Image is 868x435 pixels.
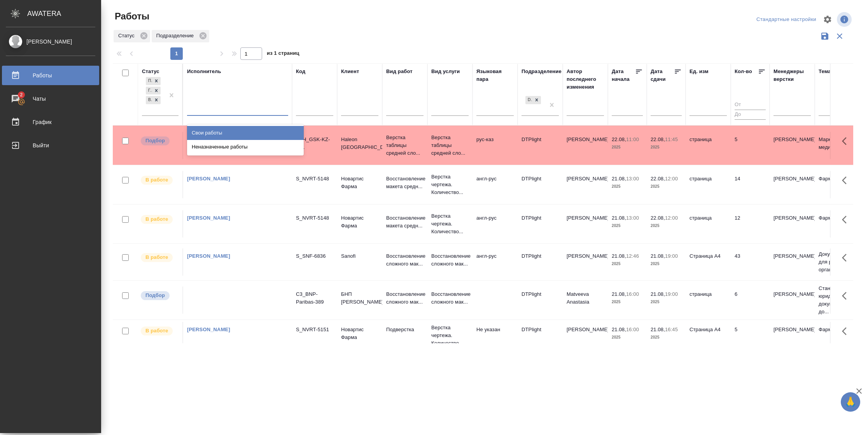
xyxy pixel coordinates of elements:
[773,68,811,83] div: Менеджеры верстки
[731,248,770,276] td: 43
[341,136,378,151] p: Haleon [GEOGRAPHIC_DATA]
[651,334,682,341] p: 2025
[431,324,469,347] p: Верстка чертежа. Количество...
[145,327,168,335] p: В работе
[651,215,665,221] p: 22.08,
[626,176,639,182] p: 13:00
[472,132,518,159] td: рус-каз
[651,143,682,151] p: 2025
[341,252,378,260] p: Sanofi
[844,394,857,410] span: 🙏
[819,175,856,183] p: Фармаконадзор
[525,96,532,104] div: DTPlight
[472,210,518,238] td: англ-рус
[819,68,842,75] div: Тематика
[296,175,333,183] div: S_NVRT-5148
[146,96,152,104] div: В работе
[6,93,95,105] div: Чаты
[612,136,626,142] p: 22.08,
[27,6,101,21] div: AWATERA
[819,136,856,151] p: Маркетинг + медицина
[145,86,161,96] div: Подбор, Готов к работе, В работе
[567,68,604,91] div: Автор последнего изменения
[626,253,639,259] p: 12:46
[651,68,674,83] div: Дата сдачи
[612,176,626,182] p: 21.08,
[431,290,469,306] p: Восстановление сложного мак...
[665,291,678,297] p: 19:00
[525,95,542,105] div: DTPlight
[731,287,770,314] td: 6
[386,68,413,75] div: Вид работ
[187,253,230,259] a: [PERSON_NAME]
[142,68,159,75] div: Статус
[2,66,99,85] a: Работы
[6,70,95,81] div: Работы
[612,215,626,221] p: 21.08,
[612,334,643,341] p: 2025
[187,68,221,75] div: Исполнитель
[735,110,766,119] input: До
[341,290,378,306] p: БНП [PERSON_NAME]
[386,175,423,190] p: Восстановление макета средн...
[296,214,333,222] div: S_NVRT-5148
[296,68,305,75] div: Код
[145,76,161,86] div: Подбор, Готов к работе, В работе
[2,136,99,155] a: Выйти
[145,176,168,184] p: В работе
[6,116,95,128] div: График
[731,171,770,198] td: 14
[754,14,818,26] div: split button
[386,252,423,268] p: Восстановление сложного мак...
[651,176,665,182] p: 22.08,
[518,248,563,276] td: DTPlight
[817,29,832,44] button: Сохранить фильтры
[832,29,847,44] button: Сбросить фильтры
[612,327,626,332] p: 21.08,
[686,132,731,159] td: страница
[731,210,770,238] td: 12
[563,248,608,276] td: [PERSON_NAME]
[563,287,608,314] td: Matveeva Anastasia
[686,210,731,238] td: страница
[296,290,333,306] div: C3_BNP-Paribas-389
[2,112,99,132] a: График
[341,326,378,341] p: Новартис Фарма
[837,248,856,267] button: Здесь прячутся важные кнопки
[140,136,178,146] div: Можно подбирать исполнителей
[113,10,149,23] span: Работы
[731,132,770,159] td: 5
[819,326,856,334] p: Фармаконадзор
[187,215,230,221] a: [PERSON_NAME]
[140,175,178,185] div: Исполнитель выполняет работу
[386,290,423,306] p: Восстановление сложного мак...
[296,136,333,151] div: KZH_GSK-KZ-311
[187,327,230,332] a: [PERSON_NAME]
[612,291,626,297] p: 21.08,
[518,132,563,159] td: DTPlight
[296,326,333,334] div: S_NVRT-5151
[563,132,608,159] td: [PERSON_NAME]
[145,253,168,261] p: В работе
[651,291,665,297] p: 21.08,
[431,173,469,196] p: Верстка чертежа. Количество...
[145,137,165,145] p: Подбор
[146,87,152,95] div: Готов к работе
[612,68,635,83] div: Дата начала
[386,134,423,157] p: Верстка таблицы средней сло...
[773,326,811,334] p: [PERSON_NAME]
[431,252,469,268] p: Восстановление сложного мак...
[626,136,639,142] p: 11:00
[472,248,518,276] td: англ-рус
[773,290,811,298] p: [PERSON_NAME]
[819,214,856,222] p: Фармаконадзор
[472,171,518,198] td: англ-рус
[386,214,423,230] p: Восстановление макета средн...
[156,32,196,40] p: Подразделение
[651,183,682,190] p: 2025
[773,175,811,183] p: [PERSON_NAME]
[837,287,856,305] button: Здесь прячутся важные кнопки
[612,143,643,151] p: 2025
[118,32,137,40] p: Статус
[689,68,709,75] div: Ед. изм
